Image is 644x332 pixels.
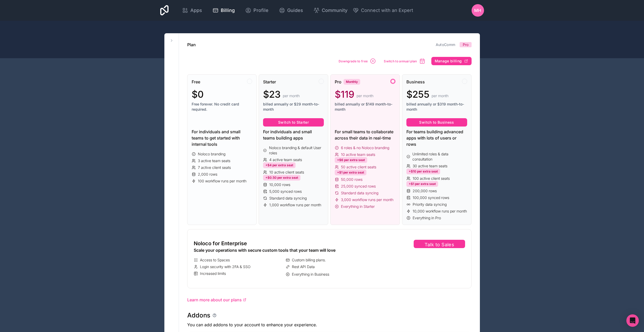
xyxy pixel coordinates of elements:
[412,151,467,162] span: Unlimited roles & data consultation
[192,79,200,85] span: Free
[263,118,324,127] button: Switch to Starter
[198,158,230,163] span: 3 active team seats
[341,190,378,196] span: Standard data syncing
[198,178,246,184] span: 100 workflow runs per month
[341,152,375,157] span: 10 active team seats
[187,322,472,328] p: You can add addons to your account to enhance your experience.
[414,240,465,248] button: Talk to Sales
[269,170,304,175] span: 10 active client seats
[198,165,231,170] span: 7 active client seats
[344,79,360,85] div: Monthly
[357,93,373,98] span: per month
[341,197,393,202] span: 3,000 workflow runs per month
[413,215,441,221] span: Everything in Pro
[341,145,389,150] span: 6 roles & no Noloco branding
[269,182,290,187] span: 10,000 rows
[432,93,448,98] span: per month
[194,247,376,253] div: Scale your operations with secure custom tools that your team will love
[413,209,467,214] span: 10,000 workflow runs per month
[413,163,447,169] span: 30 active team seats
[335,157,367,163] div: +$6 per extra seat
[241,5,273,16] a: Profile
[187,311,210,320] h1: Addons
[626,314,639,327] div: Open Intercom Messenger
[335,79,341,85] span: Pro
[341,184,376,189] span: 25,000 synced rows
[431,57,472,65] button: Manage billing
[292,257,326,263] span: Custom billing plans.
[263,79,276,85] span: Starter
[200,257,230,263] span: Access to Spaces
[208,5,239,16] a: Billing
[406,118,467,127] button: Switch to Business
[187,42,196,48] h1: Plan
[263,129,324,141] div: For individuals and small teams building apps
[269,202,321,208] span: 1,000 workflow runs per month
[309,5,352,16] a: Community
[263,89,281,99] span: $23
[269,157,302,162] span: 4 active team seats
[198,172,217,177] span: 2,000 rows
[178,5,206,16] a: Apps
[341,177,363,182] span: 50,000 rows
[253,7,269,14] span: Profile
[413,188,437,194] span: 200,000 rows
[335,170,366,175] div: +$1 per extra seat
[190,7,202,14] span: Apps
[384,59,417,63] span: Switch to annual plan
[474,7,481,14] span: MH
[263,175,300,181] div: +$0.50 per extra seat
[194,240,247,247] span: Noloco for Enterprise
[200,271,226,276] span: Increased limits
[292,272,329,277] span: Everything in Business
[382,56,427,66] button: Switch to annual plan
[341,164,376,170] span: 50 active client seats
[406,181,438,187] div: +$1 per extra seat
[413,202,447,207] span: Priority data syncing
[263,102,324,112] span: billed annually or $29 month-to-month
[200,264,251,269] span: Login security with 2FA & SSO
[283,93,300,98] span: per month
[287,7,303,14] span: Guides
[406,89,430,99] span: $255
[187,297,242,303] span: Learn more about our plans
[353,7,413,14] button: Connect with an Expert
[335,102,395,112] span: billed annually or $149 month-to-month
[413,176,450,181] span: 100 active client seats
[322,7,347,14] span: Community
[269,145,324,156] span: Noloco branding & default User roles
[269,189,302,194] span: 5,000 synced rows
[435,59,462,63] span: Manage billing
[406,129,467,147] div: For teams building advanced apps with lots of users or rows
[221,7,235,14] span: Billing
[341,204,375,209] span: Everything in Starter
[413,195,449,200] span: 100,000 synced rows
[275,5,307,16] a: Guides
[406,169,440,174] div: +$10 per extra seat
[187,297,472,303] a: Learn more about our plans
[335,129,395,141] div: For small teams to collaborate across their data in real-time
[406,102,467,112] span: billed annually or $319 month-to-month
[263,162,296,168] div: +$4 per extra seat
[337,56,378,66] button: Downgrade to free
[192,102,252,112] span: Free forever. No credit card required.
[361,7,413,14] span: Connect with an Expert
[335,89,354,99] span: $119
[192,129,252,147] div: For individuals and small teams to get started with internal tools
[463,42,468,47] span: Pro
[406,79,425,85] span: Business
[269,196,307,201] span: Standard data syncing
[192,89,204,99] span: $0
[339,59,368,63] span: Downgrade to free
[436,42,455,47] a: AutoComm
[292,264,315,269] span: Rest API Data
[198,151,225,157] span: Noloco branding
